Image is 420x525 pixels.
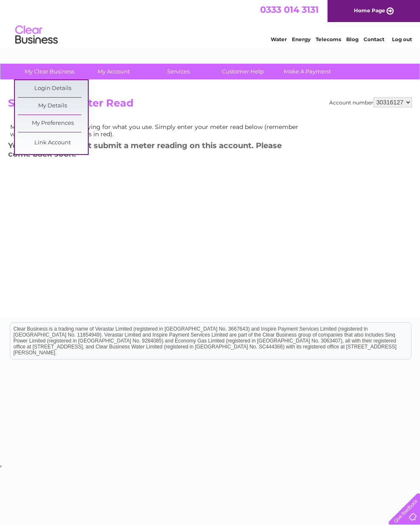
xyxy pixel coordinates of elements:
div: Clear Business is a trading name of Verastar Limited (registered in [GEOGRAPHIC_DATA] No. 3667643... [10,5,411,41]
a: Customer Help [208,64,278,79]
a: Log out [392,36,412,42]
a: Energy [292,36,311,42]
a: My Account [79,64,149,79]
a: Blog [346,36,358,42]
a: Services [143,64,213,79]
img: logo.png [15,22,58,48]
a: Telecoms [316,36,341,42]
a: Contact [364,36,384,42]
a: My Clear Business [14,64,84,79]
a: Make A Payment [272,64,342,79]
a: My Details [18,98,88,115]
h3: You currently cannot submit a meter reading on this account. Please come back soon! [8,140,305,163]
h2: Submit Gas Meter Read [8,97,412,113]
a: Link Account [18,135,88,152]
a: 0333 014 3131 [260,4,319,15]
a: Login Details [18,80,88,97]
a: My Preferences [18,115,88,132]
a: Water [271,36,287,42]
div: Account number [329,97,412,107]
td: Make sure you are only paying for what you use. Simply enter your meter read below (remember we d... [8,121,305,139]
